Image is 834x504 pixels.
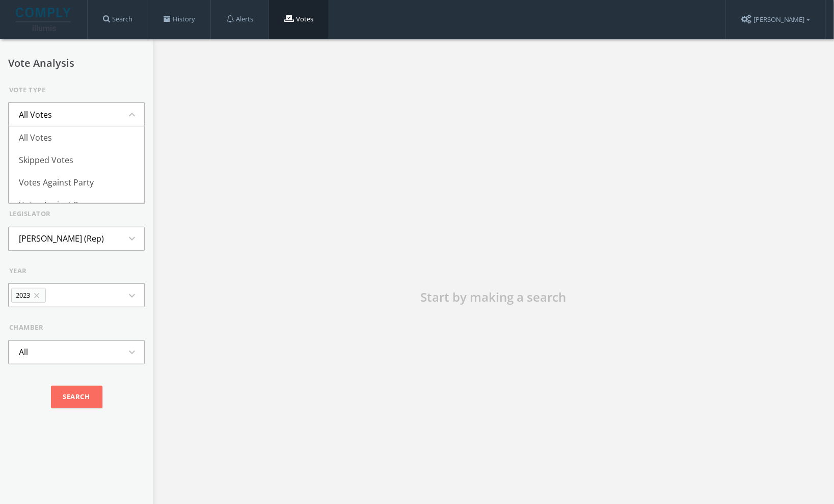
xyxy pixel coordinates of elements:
[9,126,144,149] li: All Votes
[51,386,102,408] input: Search
[32,291,41,300] i: close
[126,109,144,121] i: expand_less
[126,346,144,358] i: expand_more
[9,341,38,363] li: All
[9,149,144,171] li: Skipped Votes
[9,85,145,95] div: Vote Type
[9,209,145,219] div: legislator
[11,288,46,303] li: 2023close
[8,102,145,126] button: All Votesexpand_less
[9,194,144,216] li: Votes Against Person
[9,323,145,333] div: chamber
[341,288,647,306] div: Start by making a search
[9,266,145,276] div: year
[8,283,145,307] button: 2023closeexpand_more
[9,171,144,194] li: Votes Against Party
[9,103,62,126] li: All Votes
[126,289,144,302] i: expand_more
[9,227,114,250] li: [PERSON_NAME] (Rep)
[8,58,145,69] h2: Vote Analysis
[8,340,145,364] button: Allexpand_more
[126,232,144,245] i: expand_more
[16,8,73,31] img: illumis
[8,227,145,251] button: [PERSON_NAME] (Rep)expand_more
